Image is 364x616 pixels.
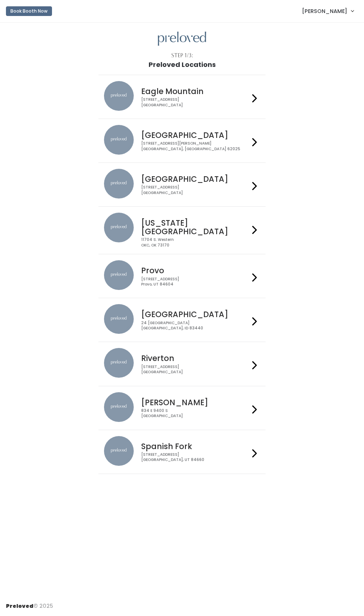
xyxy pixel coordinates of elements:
h1: Preloved Locations [149,61,216,68]
span: Preloved [6,602,33,610]
img: preloved location [104,348,134,378]
a: preloved location [GEOGRAPHIC_DATA] [STREET_ADDRESS][PERSON_NAME][GEOGRAPHIC_DATA], [GEOGRAPHIC_D... [104,125,260,157]
h4: [GEOGRAPHIC_DATA] [141,131,250,139]
img: preloved location [104,304,134,334]
div: [STREET_ADDRESS] [GEOGRAPHIC_DATA] [141,97,250,108]
h4: Eagle Mountain [141,87,250,96]
div: [STREET_ADDRESS][PERSON_NAME] [GEOGRAPHIC_DATA], [GEOGRAPHIC_DATA] 62025 [141,141,250,152]
img: preloved location [104,392,134,422]
img: preloved location [104,169,134,199]
div: 24 [GEOGRAPHIC_DATA] [GEOGRAPHIC_DATA], ID 83440 [141,320,250,331]
a: preloved location [PERSON_NAME] 834 E 9400 S[GEOGRAPHIC_DATA] [104,392,260,424]
a: [PERSON_NAME] [295,3,361,19]
div: 11704 S. Western OKC, OK 73170 [141,237,250,248]
a: Book Booth Now [6,3,52,19]
h4: [GEOGRAPHIC_DATA] [141,310,250,319]
div: [STREET_ADDRESS] [GEOGRAPHIC_DATA] [141,185,250,196]
div: © 2025 [6,596,53,610]
h4: [US_STATE][GEOGRAPHIC_DATA] [141,219,250,236]
h4: Riverton [141,354,250,362]
a: preloved location [US_STATE][GEOGRAPHIC_DATA] 11704 S. WesternOKC, OK 73170 [104,213,260,248]
a: preloved location [GEOGRAPHIC_DATA] [STREET_ADDRESS][GEOGRAPHIC_DATA] [104,169,260,200]
img: preloved location [104,213,134,242]
a: preloved location Eagle Mountain [STREET_ADDRESS][GEOGRAPHIC_DATA] [104,81,260,113]
a: preloved location Riverton [STREET_ADDRESS][GEOGRAPHIC_DATA] [104,348,260,380]
div: [STREET_ADDRESS] [GEOGRAPHIC_DATA], UT 84660 [141,452,250,463]
a: preloved location Spanish Fork [STREET_ADDRESS][GEOGRAPHIC_DATA], UT 84660 [104,436,260,468]
button: Book Booth Now [6,6,52,16]
div: [STREET_ADDRESS] Provo, UT 84604 [141,277,250,287]
img: preloved location [104,260,134,290]
span: [PERSON_NAME] [302,7,347,15]
img: preloved location [104,436,134,466]
div: Step 1/3: [171,52,193,59]
a: preloved location Provo [STREET_ADDRESS]Provo, UT 84604 [104,260,260,292]
img: preloved logo [158,32,206,46]
a: preloved location [GEOGRAPHIC_DATA] 24 [GEOGRAPHIC_DATA][GEOGRAPHIC_DATA], ID 83440 [104,304,260,336]
div: 834 E 9400 S [GEOGRAPHIC_DATA] [141,408,250,419]
h4: Provo [141,266,250,275]
h4: [GEOGRAPHIC_DATA] [141,175,250,183]
h4: Spanish Fork [141,442,250,451]
img: preloved location [104,125,134,155]
img: preloved location [104,81,134,111]
h4: [PERSON_NAME] [141,398,250,407]
div: [STREET_ADDRESS] [GEOGRAPHIC_DATA] [141,364,250,375]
